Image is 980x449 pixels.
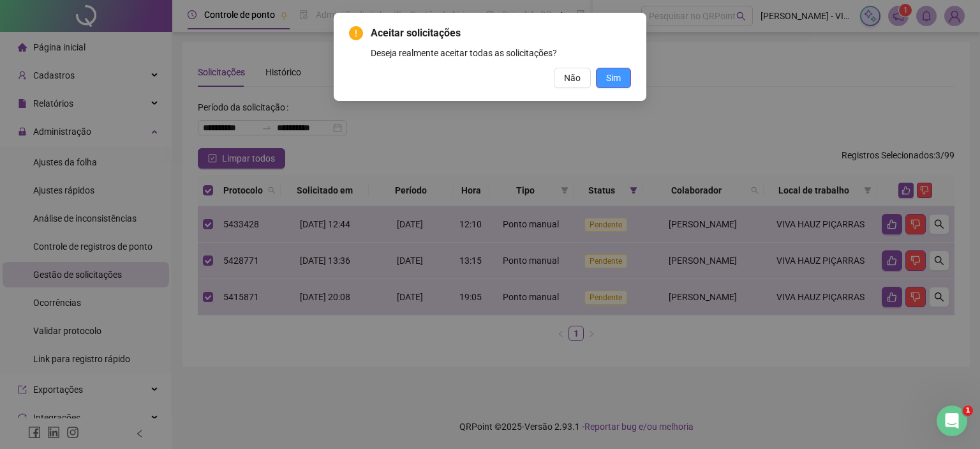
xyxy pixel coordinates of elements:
span: Sim [606,71,621,85]
span: Aceitar solicitações [371,26,631,41]
span: Não [564,71,581,85]
button: Sim [596,68,631,88]
span: exclamation-circle [349,26,363,40]
div: Deseja realmente aceitar todas as solicitações? [371,46,631,60]
iframe: Intercom live chat [937,406,967,436]
span: 1 [963,406,973,416]
button: Não [554,68,591,88]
